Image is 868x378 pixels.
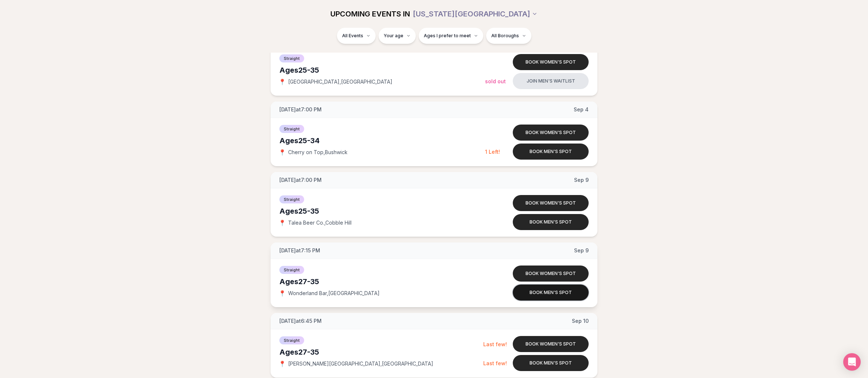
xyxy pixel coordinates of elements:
[279,206,485,216] div: Ages 25-35
[513,214,589,230] button: Book men's spot
[288,78,392,85] span: [GEOGRAPHIC_DATA] , [GEOGRAPHIC_DATA]
[572,317,589,325] span: Sep 10
[279,176,322,184] span: [DATE] at 7:00 PM
[279,336,304,344] span: Straight
[513,285,589,301] button: Book men's spot
[279,347,483,357] div: Ages 27-35
[279,79,285,85] span: 📍
[513,195,589,211] button: Book women's spot
[279,276,485,287] div: Ages 27-35
[513,336,589,352] button: Book women's spot
[342,33,363,39] span: All Events
[279,266,304,274] span: Straight
[330,9,410,19] span: UPCOMING EVENTS IN
[288,219,352,226] span: Talea Beer Co. , Cobble Hill
[485,149,500,155] span: 1 Left!
[279,195,304,203] span: Straight
[288,149,348,156] span: Cherry on Top , Bushwick
[413,6,538,22] button: [US_STATE][GEOGRAPHIC_DATA]
[513,73,589,89] button: Join men's waitlist
[574,106,589,113] span: Sep 4
[483,341,507,347] span: Last few!
[483,360,507,366] span: Last few!
[574,176,589,184] span: Sep 9
[279,54,304,62] span: Straight
[384,33,403,39] span: Your age
[513,266,589,282] button: Book women's spot
[491,33,519,39] span: All Boroughs
[279,220,285,226] span: 📍
[485,78,506,84] span: Sold Out
[843,353,861,371] div: Open Intercom Messenger
[279,361,285,367] span: 📍
[279,290,285,296] span: 📍
[279,135,485,146] div: Ages 25-34
[486,28,531,44] button: All Boroughs
[337,28,376,44] button: All Events
[513,54,589,70] button: Book women's spot
[279,65,485,75] div: Ages 25-35
[279,149,285,155] span: 📍
[279,106,322,113] span: [DATE] at 7:00 PM
[419,28,483,44] button: Ages I prefer to meet
[279,317,322,325] span: [DATE] at 6:45 PM
[288,290,380,297] span: Wonderland Bar , [GEOGRAPHIC_DATA]
[288,360,433,367] span: [PERSON_NAME][GEOGRAPHIC_DATA] , [GEOGRAPHIC_DATA]
[279,125,304,133] span: Straight
[379,28,416,44] button: Your age
[513,355,589,371] button: Book men's spot
[279,247,320,254] span: [DATE] at 7:15 PM
[424,33,471,39] span: Ages I prefer to meet
[513,125,589,141] button: Book women's spot
[574,247,589,254] span: Sep 9
[513,144,589,160] button: Book men's spot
